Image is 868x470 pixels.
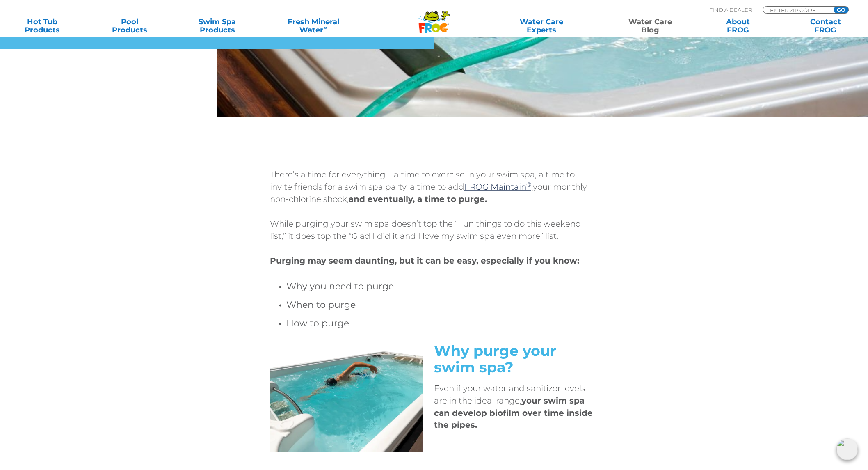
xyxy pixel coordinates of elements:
[617,18,685,34] a: Water CareBlog
[270,168,598,205] p: There’s a time for everything – a time to exercise in your swim spa, a time to invite friends for...
[792,18,860,34] a: ContactFROG
[837,439,858,460] img: openIcon
[270,343,434,452] img: Man Swimming in Swim Spa
[704,18,772,34] a: AboutFROG
[434,342,556,376] span: Why purge your swim spa?
[8,18,76,34] a: Hot TubProducts
[286,316,598,330] h4: How to purge
[270,256,579,266] strong: Purging may seem daunting, but it can be easy, especially if you know:
[349,194,487,204] strong: and eventually, a time to purge.
[526,181,531,188] sup: ®
[434,396,593,430] strong: your swim spa can develop biofilm over time inside the pipes.
[96,18,164,34] a: PoolProducts
[324,24,328,31] sup: ∞
[487,18,597,34] a: Water CareExperts
[183,18,251,34] a: Swim SpaProducts
[464,182,533,192] a: FROG Maintain®,
[286,279,598,293] h4: Why you need to purge
[271,18,356,34] a: Fresh MineralWater∞
[834,7,849,13] input: GO
[286,298,598,312] h4: When to purge
[434,382,598,431] p: Even if your water and sanitizer levels are in the ideal range,
[710,6,752,14] p: Find A Dealer
[770,7,825,14] input: Zip Code Form
[270,218,598,242] p: While purging your swim spa doesn’t top the “Fun things to do this weekend list,” it does top the...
